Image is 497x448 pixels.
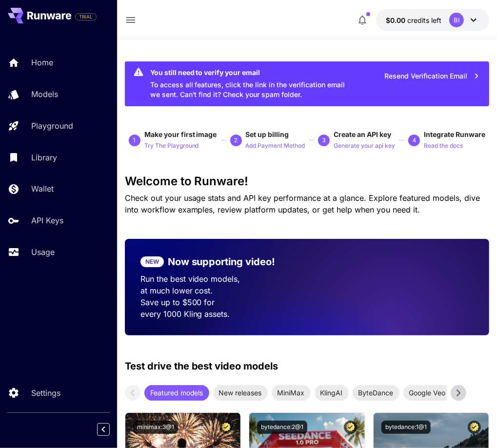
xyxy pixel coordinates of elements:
[31,120,73,132] p: Playground
[76,13,96,20] span: TRIAL
[424,130,485,138] span: Integrate Runware
[315,385,349,401] div: KlingAI
[31,57,53,68] p: Home
[424,141,463,151] p: Read the docs
[353,388,399,398] span: ByteDance
[133,421,178,434] button: minimax:3@1
[386,15,441,25] div: $0.00
[125,359,278,373] p: Test drive the best video models
[140,296,292,320] p: Save up to $500 for every 1000 Kling assets.
[31,246,55,258] p: Usage
[386,16,407,24] span: $0.00
[75,11,97,22] span: Add your payment card to enable full platform functionality.
[31,387,60,399] p: Settings
[322,136,326,145] p: 3
[353,385,399,401] div: ByteDance
[144,139,199,151] button: Try The Playground
[449,13,464,27] div: BI
[344,421,357,434] button: Certified Model – Vetted for best performance and includes a commercial license.
[133,136,136,145] p: 1
[272,388,311,398] span: MiniMax
[334,141,395,151] p: Generate your api key
[376,9,489,31] button: $0.00BI
[246,130,289,138] span: Set up billing
[246,141,305,151] p: Add Payment Method
[315,388,349,398] span: KlingAI
[31,214,63,226] p: API Keys
[413,136,416,145] p: 4
[104,421,117,438] div: Collapse sidebar
[272,385,311,401] div: MiniMax
[334,139,395,151] button: Generate your api key
[150,64,356,103] div: To access all features, click the link in the verification email we sent. Can’t find it? Check yo...
[145,257,159,266] p: NEW
[334,130,391,138] span: Create an API key
[31,183,54,195] p: Wallet
[144,388,209,398] span: Featured models
[424,139,463,151] button: Read the docs
[213,385,268,401] div: New releases
[140,273,292,296] p: Run the best video models, at much lower cost.
[144,141,199,151] p: Try The Playground
[257,421,307,434] button: bytedance:2@1
[144,130,217,138] span: Make your first image
[97,423,110,436] button: Collapse sidebar
[219,421,233,434] button: Certified Model – Vetted for best performance and includes a commercial license.
[379,66,485,86] button: Resend Verification Email
[144,385,209,401] div: Featured models
[125,175,490,188] h3: Welcome to Runware!
[213,388,268,398] span: New releases
[246,139,305,151] button: Add Payment Method
[125,193,480,214] span: Check out your usage stats and API key performance at a glance. Explore featured models, dive int...
[31,152,57,163] p: Library
[168,254,276,269] p: Now supporting video!
[407,16,441,24] span: credits left
[234,136,238,145] p: 2
[31,88,58,100] p: Models
[150,67,356,78] div: You still need to verify your email
[403,388,452,398] span: Google Veo
[468,421,481,434] button: Certified Model – Vetted for best performance and includes a commercial license.
[403,385,452,401] div: Google Veo
[381,421,431,434] button: bytedance:1@1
